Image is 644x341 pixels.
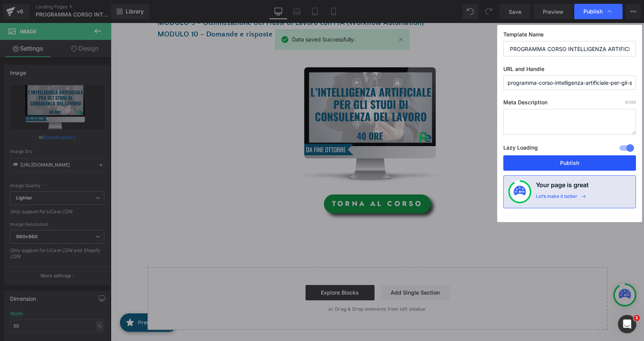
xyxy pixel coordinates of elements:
img: onboarding-status.svg [514,186,526,198]
a: Explore Blocks [195,262,264,277]
label: URL and Handle [503,66,636,76]
a: TORNA AL CORSO [213,171,320,191]
button: Publish [503,155,636,171]
label: Template Name [503,31,636,41]
a: Add Single Section [270,262,339,277]
label: Meta Description [503,99,636,109]
div: Let’s make it better [536,193,577,203]
span: /320 [625,100,636,104]
span: Publish [583,8,603,15]
p: or Drag & Drop elements from left sidebar [49,283,485,289]
span: TORNA AL CORSO [221,176,312,186]
h4: Your page is great [536,180,589,193]
span: 1 [634,315,640,321]
label: Lazy Loading [503,143,538,155]
span: 0 [625,100,628,104]
iframe: Intercom live chat [618,315,636,333]
p: MODULO 10 - Domande e risposte su casi reali [56,6,478,17]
